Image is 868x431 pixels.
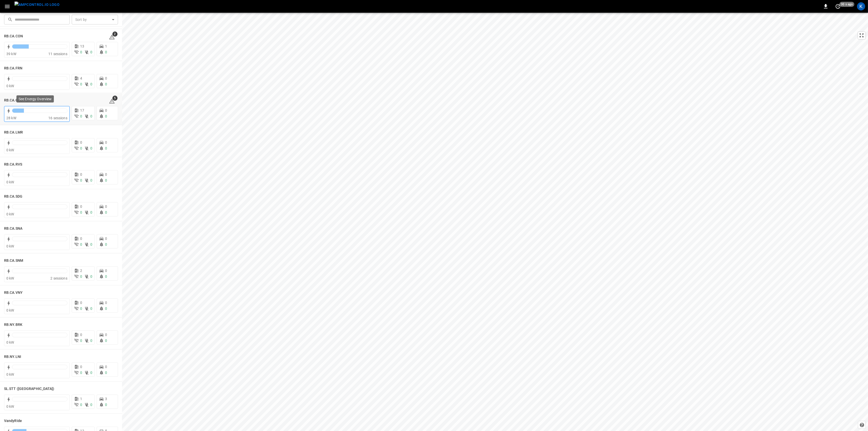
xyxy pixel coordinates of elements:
[105,173,107,177] span: 0
[6,148,14,152] span: 0 kW
[80,108,84,112] span: 17
[105,114,107,118] span: 0
[80,178,82,182] span: 0
[90,82,92,86] span: 0
[80,333,82,337] span: 0
[50,276,67,280] span: 2 sessions
[6,276,14,280] span: 0 kW
[90,371,92,375] span: 0
[90,307,92,311] span: 0
[80,237,82,241] span: 0
[105,371,107,375] span: 0
[105,178,107,182] span: 0
[80,205,82,209] span: 0
[105,275,107,279] span: 0
[105,82,107,86] span: 0
[90,275,92,279] span: 0
[80,269,82,273] span: 2
[80,301,82,305] span: 0
[90,50,92,54] span: 0
[80,339,82,343] span: 0
[80,307,82,311] span: 0
[90,242,92,247] span: 0
[105,301,107,305] span: 0
[4,290,23,296] h6: RB.CA.VNY
[6,244,14,248] span: 0 kW
[105,307,107,311] span: 0
[857,2,865,10] div: profile-icon
[105,44,107,48] span: 1
[80,114,82,118] span: 0
[6,372,14,377] span: 0 kW
[112,96,117,101] span: 5
[105,237,107,241] span: 0
[105,108,107,112] span: 0
[105,242,107,247] span: 0
[4,162,22,167] h6: RB.CA.RVS
[80,275,82,279] span: 0
[105,146,107,150] span: 0
[6,405,14,409] span: 0 kW
[6,180,14,184] span: 0 kW
[90,146,92,150] span: 0
[105,140,107,145] span: 0
[6,212,14,216] span: 0 kW
[80,50,82,54] span: 0
[6,52,16,56] span: 39 kW
[90,339,92,343] span: 0
[6,340,14,344] span: 0 kW
[80,140,82,145] span: 0
[80,173,82,177] span: 0
[6,84,14,88] span: 0 kW
[105,205,107,209] span: 0
[105,397,107,401] span: 3
[105,403,107,407] span: 0
[4,34,23,39] h6: RB.CA.CON
[834,2,842,10] button: set refresh interval
[4,322,22,328] h6: RB.NY.BRK
[80,44,84,48] span: 13
[105,365,107,369] span: 0
[48,52,67,56] span: 11 sessions
[4,386,54,392] h6: SL.STT (Statesville)
[80,403,82,407] span: 0
[4,130,23,135] h6: RB.CA.LMR
[105,50,107,54] span: 0
[90,114,92,118] span: 0
[105,333,107,337] span: 0
[80,242,82,247] span: 0
[90,210,92,214] span: 0
[4,226,22,232] h6: RB.CA.SNA
[80,365,82,369] span: 0
[105,210,107,214] span: 0
[80,82,82,86] span: 0
[6,308,14,312] span: 0 kW
[48,116,67,120] span: 16 sessions
[80,371,82,375] span: 0
[105,339,107,343] span: 0
[19,96,52,102] p: See Energy Overview
[112,32,117,37] span: 2
[105,76,107,80] span: 0
[4,418,22,424] h6: VandyRide
[4,194,22,199] h6: RB.CA.SDG
[90,403,92,407] span: 0
[80,210,82,214] span: 0
[80,397,82,401] span: 1
[6,116,16,120] span: 28 kW
[4,354,21,360] h6: RB.NY.LNI
[4,98,23,103] h6: RB.CA.GRD
[14,2,60,8] img: ampcontrol.io logo
[80,146,82,150] span: 0
[840,2,855,7] span: 30 s ago
[105,269,107,273] span: 0
[80,76,82,80] span: 4
[4,258,23,264] h6: RB.CA.SNM
[4,66,22,71] h6: RB.CA.FRN
[90,178,92,182] span: 0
